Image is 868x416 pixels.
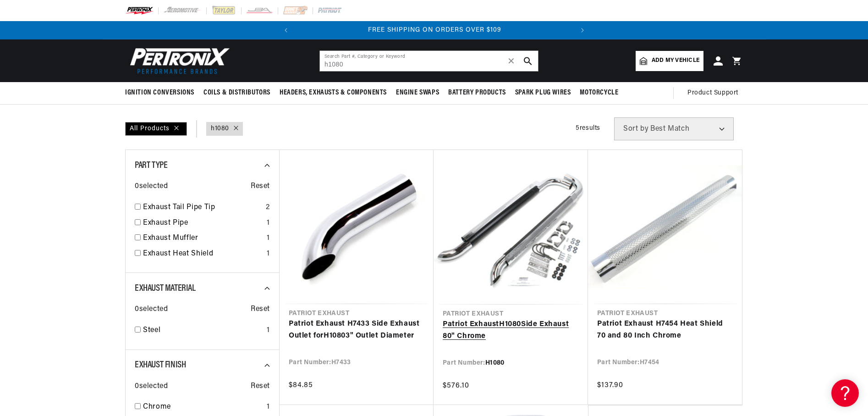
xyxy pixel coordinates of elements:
div: 1 [267,325,270,337]
div: 1 [267,233,270,244]
span: Spark Plug Wires [515,88,571,98]
span: 0 selected [135,381,168,393]
summary: Spark Plug Wires [511,82,576,104]
img: Pertronix [125,45,231,77]
span: 5 results [576,125,600,132]
div: 2 [266,202,270,214]
summary: Ignition Conversions [125,82,199,104]
a: h1080 [211,124,229,134]
a: Steel [143,325,263,337]
span: Coils & Distributors [203,88,270,98]
span: Reset [251,181,270,193]
a: Patriot Exhaust H7433 Side Exhaust Outlet forH10803" Outlet Diameter [289,318,424,342]
summary: Headers, Exhausts & Components [275,82,391,104]
span: Exhaust Finish [135,361,186,370]
span: Engine Swaps [396,88,439,98]
summary: Battery Products [444,82,511,104]
span: Sort by [623,125,648,133]
a: Exhaust Tail Pipe Tip [143,202,262,214]
div: All Products [125,122,187,136]
a: Patriot ExhaustH1080Side Exhaust 80" Chrome [443,319,579,342]
slideshow-component: Translation missing: en.sections.announcements.announcement_bar [102,21,766,39]
div: 1 [267,217,270,229]
select: Sort by [614,117,734,140]
a: Exhaust Pipe [143,217,263,229]
button: search button [518,51,538,71]
div: 1 [267,248,270,260]
span: FREE SHIPPING ON ORDERS OVER $109 [368,27,501,33]
input: Search Part #, Category or Keyword [320,51,538,71]
span: Battery Products [448,88,506,98]
span: Exhaust Material [135,284,196,293]
span: Product Support [687,88,738,98]
button: Translation missing: en.sections.announcements.next_announcement [573,21,592,39]
div: 1 [267,401,270,413]
summary: Product Support [687,82,743,104]
a: Chrome [143,401,263,413]
a: Exhaust Muffler [143,233,263,244]
div: Announcement [296,25,574,35]
span: Reset [251,381,270,393]
span: 0 selected [135,181,168,193]
span: Ignition Conversions [125,88,194,98]
a: Add my vehicle [636,51,703,71]
span: Headers, Exhausts & Components [280,88,387,98]
div: 2 of 2 [296,25,574,35]
span: Reset [251,304,270,316]
span: Motorcycle [580,88,618,98]
a: Exhaust Heat Shield [143,248,263,260]
summary: Engine Swaps [391,82,444,104]
button: Translation missing: en.sections.announcements.previous_announcement [277,21,295,39]
summary: Motorcycle [575,82,623,104]
span: Part Type [135,161,167,170]
span: 0 selected [135,304,168,316]
summary: Coils & Distributors [199,82,275,104]
span: Add my vehicle [652,56,699,65]
a: Patriot Exhaust H7454 Heat Shield 70 and 80 Inch Chrome [597,318,733,342]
